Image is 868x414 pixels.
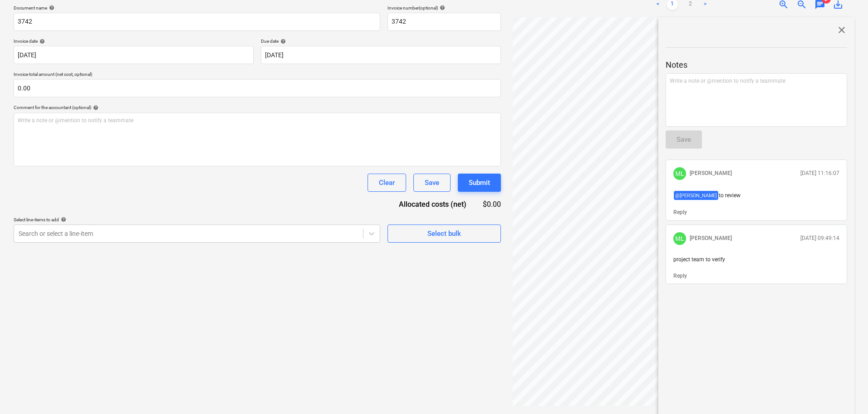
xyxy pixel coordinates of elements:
[438,5,445,10] span: help
[690,234,732,242] p: [PERSON_NAME]
[387,224,501,243] button: Select bulk
[279,39,286,44] span: help
[14,105,501,110] div: Comment for the accountant (optional)
[383,199,481,209] div: Allocated costs (net)
[47,5,54,10] span: help
[675,235,684,242] span: ML
[673,209,687,216] button: Reply
[673,256,725,263] span: project team to verify
[674,191,718,200] span: @ [PERSON_NAME]
[823,370,868,414] iframe: Chat Widget
[666,60,847,70] p: Notes
[14,46,254,64] input: Invoice date not specified
[91,105,98,110] span: help
[14,5,380,11] div: Document name
[469,177,490,189] div: Submit
[14,217,380,223] div: Select line-items to add
[675,170,684,177] span: ML
[481,199,501,209] div: $0.00
[387,5,501,11] div: Invoice number (optional)
[368,174,406,192] button: Clear
[673,272,687,280] button: Reply
[38,39,45,44] span: help
[261,46,501,64] input: Due date not specified
[673,167,686,180] div: Matt Lebon
[379,177,395,189] div: Clear
[14,38,254,44] div: Invoice date
[673,232,686,245] div: Matt Lebon
[413,174,451,192] button: Save
[14,79,501,97] input: Invoice total amount (net cost, optional)
[59,217,66,222] span: help
[14,71,501,79] p: Invoice total amount (net cost, optional)
[425,177,439,189] div: Save
[14,13,380,31] input: Document name
[836,25,847,35] span: close
[458,174,501,192] button: Submit
[690,170,732,177] p: [PERSON_NAME]
[800,234,839,242] p: [DATE] 09:49:14
[719,192,740,199] span: to review
[427,228,461,239] div: Select bulk
[387,13,501,31] input: Invoice number
[800,170,839,177] p: [DATE] 11:16:07
[261,38,501,44] div: Due date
